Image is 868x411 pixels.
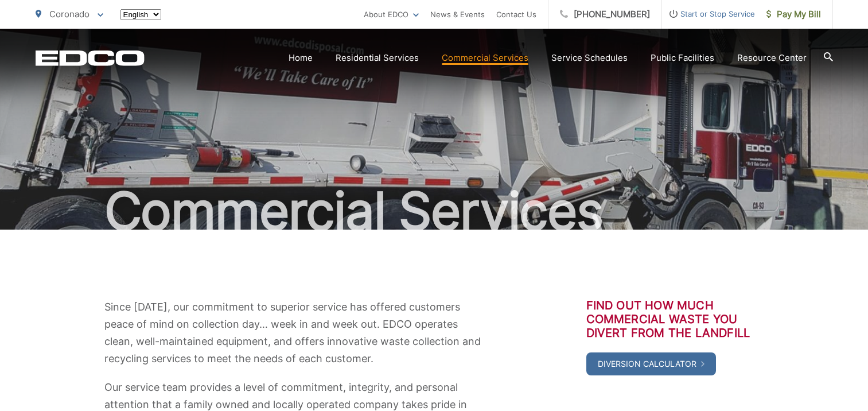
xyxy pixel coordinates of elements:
a: Commercial Services [442,51,528,65]
a: Resource Center [737,51,807,65]
a: News & Events [430,7,485,21]
h1: Commercial Services [36,183,833,240]
span: Coronado [49,9,89,20]
a: Service Schedules [551,51,628,65]
span: Pay My Bill [766,7,821,21]
p: Since [DATE], our commitment to superior service has offered customers peace of mind on collectio... [104,298,489,367]
h3: Find out how much commercial waste you divert from the landfill [586,298,764,340]
a: About EDCO [364,7,419,21]
a: Home [289,51,313,65]
a: Residential Services [336,51,419,65]
a: Diversion Calculator [586,352,716,375]
a: Public Facilities [651,51,714,65]
select: Select a language [120,9,161,20]
a: Contact Us [496,7,536,21]
a: EDCD logo. Return to the homepage. [36,50,145,66]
